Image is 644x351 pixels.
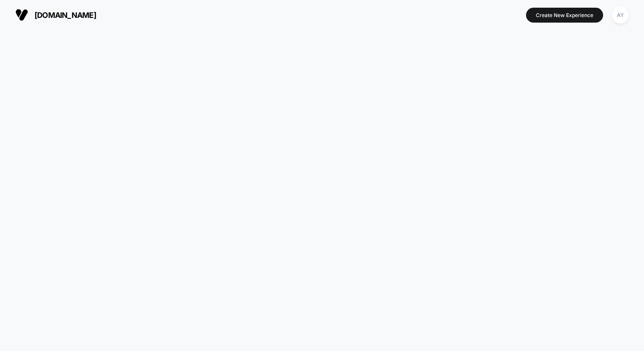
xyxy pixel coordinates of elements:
[609,6,631,24] button: AY
[612,7,629,23] div: AY
[15,9,28,21] img: Visually logo
[13,8,99,22] button: [DOMAIN_NAME]
[526,8,603,23] button: Create New Experience
[34,11,96,20] span: [DOMAIN_NAME]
